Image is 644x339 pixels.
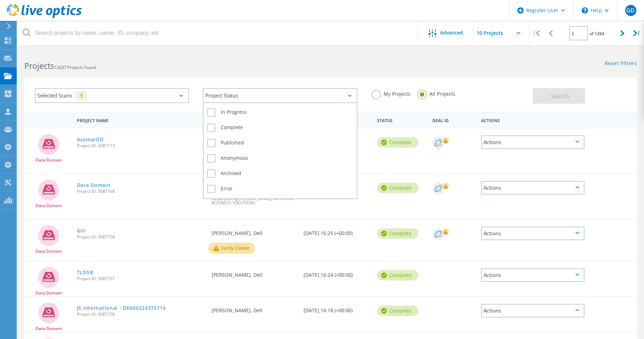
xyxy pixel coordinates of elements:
label: Published [207,139,353,147]
a: Data Domain [77,183,111,188]
div: Complete [377,228,418,239]
span: Data Domain [36,158,62,162]
span: Data Domain [36,204,62,208]
span: Project ID: 3087158 [77,235,205,239]
div: Project Name [73,113,208,126]
div: Complete [377,183,418,193]
span: Data Domain [36,326,62,331]
a: TLDSB [77,270,93,275]
div: [DATE] 16:25 (+00:00) [300,220,374,243]
div: Selected Scans [35,88,189,103]
a: JS International - DE600224375116 [77,306,166,310]
label: My Projects [371,90,410,96]
div: Project Status [203,88,357,103]
label: Archived [207,169,353,178]
span: of 1264 [590,31,604,37]
div: Actions [481,268,584,282]
span: Data Domain [36,291,62,295]
svg: \n [582,7,588,14]
div: [PERSON_NAME], Dell [208,261,300,284]
div: | [529,21,543,46]
span: Project ID: 3087156 [77,312,205,316]
div: [PERSON_NAME], Dell [208,220,300,243]
div: Status [374,113,429,126]
div: Deal Id [429,113,478,126]
span: GD [626,8,635,13]
div: Actions [481,135,584,149]
div: [DATE] 16:24 (+00:00) [300,261,374,284]
div: [DATE] 16:18 (+00:00) [300,297,374,320]
span: Project ID: 3087168 [77,189,205,194]
div: 1 [76,91,87,100]
div: | [630,21,644,46]
div: Actions [481,227,584,240]
span: Search [551,92,569,100]
span: Project ID: 3087157 [77,277,205,281]
input: Search projects by name, owner, ID, company, etc [17,21,418,45]
div: Complete [377,270,418,281]
span: Project ID: 3087173 [77,144,205,148]
div: Complete [377,137,418,148]
label: All Projects [417,90,455,96]
span: Data Domain [36,249,62,253]
a: AvamarDD [77,137,104,142]
div: Actions [481,304,584,317]
b: Projects [24,60,54,71]
button: Verify Owner [208,243,255,254]
a: GIII [77,228,86,233]
a: Live Optics Dashboard [7,15,82,19]
div: Actions [481,181,584,195]
span: Requested by [PERSON_NAME], WAYPOINT BUSINESS SOLUTIONS [212,197,297,205]
span: Advanced [440,30,463,35]
div: [PERSON_NAME], Dell [208,297,300,320]
a: Reset Filters [605,61,637,67]
div: Actions [478,113,588,126]
button: Search [533,88,585,104]
label: Error [207,185,353,193]
label: Anonymous [207,154,353,163]
label: Complete [207,124,353,132]
span: 12637 Projects Found [54,64,96,70]
div: Complete [377,306,418,316]
label: In Progress [207,108,353,117]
